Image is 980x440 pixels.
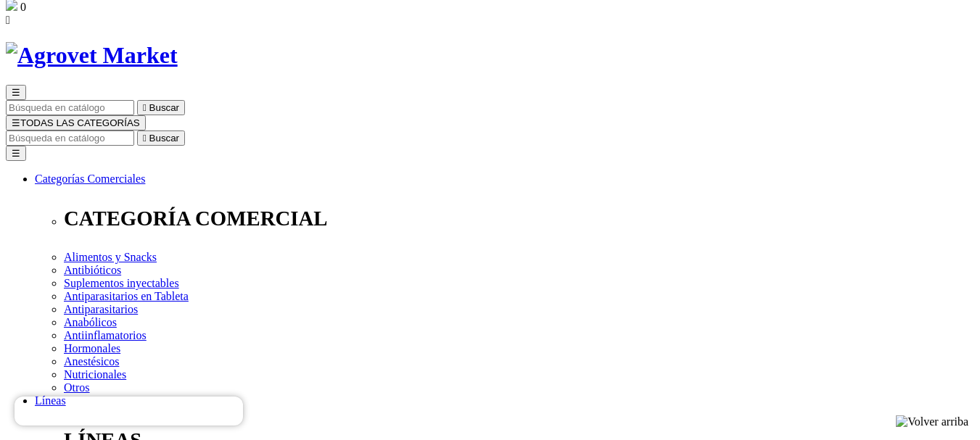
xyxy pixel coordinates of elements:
a: Categorías Comerciales [35,173,145,185]
a: Antiparasitarios en Tableta [64,290,189,302]
a: Anabólicos [64,316,117,328]
iframe: Brevo live chat [15,397,243,426]
span: ☰ [12,87,20,98]
a: Antiinflamatorios [64,329,147,341]
a: Alimentos y Snacks [64,251,157,263]
a: Antibióticos [64,264,121,276]
button: ☰ [6,146,26,161]
span: Buscar [149,102,179,113]
i:  [143,102,147,113]
i:  [6,14,10,26]
a: Suplementos inyectables [64,277,179,289]
button:  Buscar [137,130,185,146]
button:  Buscar [137,100,185,115]
a: Anestésicos [64,355,119,368]
img: Agrovet Market [6,42,178,69]
span: 0 [20,1,26,13]
p: CATEGORÍA COMERCIAL [64,207,974,231]
a: Antiparasitarios [64,303,138,315]
button: ☰TODAS LAS CATEGORÍAS [6,115,146,130]
span: Buscar [149,133,179,144]
a: Hormonales [64,342,120,354]
input: Buscar [6,130,134,146]
a: Otros [64,381,90,394]
i:  [143,133,147,144]
input: Buscar [6,100,134,115]
a: Líneas [35,394,66,407]
span: ☰ [12,117,20,128]
button: ☰ [6,85,26,100]
img: Volver arriba [896,415,968,428]
a: Nutricionales [64,368,126,381]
